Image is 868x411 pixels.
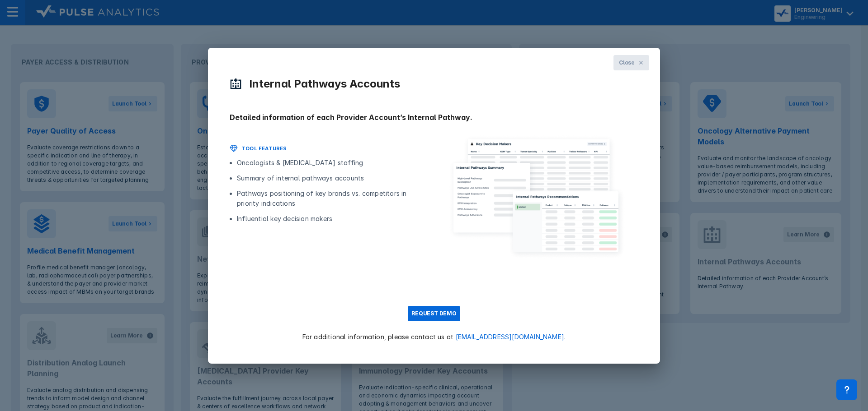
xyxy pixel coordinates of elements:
li: Pathways positioning of key brands vs. competitors in priority indications [237,189,423,208]
h2: TOOL FEATURES [241,144,287,152]
li: Summary of internal pathways accounts [237,173,423,183]
h2: Detailed information of each Provider Account’s Internal Pathway. [230,112,638,123]
a: REQUEST DEMO [397,295,471,332]
a: [EMAIL_ADDRESS][DOMAIN_NAME] [456,333,565,341]
img: image_internal_pathways_2x.png [434,134,638,260]
p: For additional information, please contact us at . [302,332,566,342]
div: Contact Support [836,379,857,400]
h2: Internal Pathways Accounts [249,78,400,90]
li: Oncologists & [MEDICAL_DATA] staffing [237,158,423,168]
span: Close [619,59,635,67]
li: Influential key decision makers [237,214,423,224]
button: Close [613,55,649,70]
button: REQUEST DEMO [408,306,460,321]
